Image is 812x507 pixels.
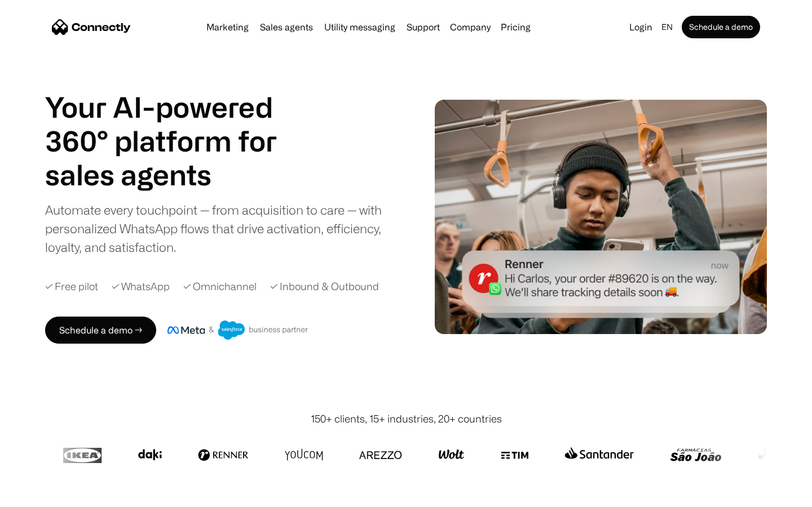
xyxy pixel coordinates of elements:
[311,411,502,426] div: 150+ clients, 15+ industries, 20+ countries
[167,321,308,340] img: Meta and Salesforce business partner badge.
[45,317,156,344] a: Schedule a demo →
[45,201,400,256] div: Automate every touchpoint — from acquisition to care — with personalized WhatsApp flows that driv...
[202,23,253,32] a: Marketing
[112,279,170,294] div: ✓ WhatsApp
[320,23,400,32] a: Utility messaging
[45,158,304,192] h1: sales agents
[183,279,257,294] div: ✓ Omnichannel
[450,19,491,35] div: Company
[11,486,68,503] aside: Language selected: English
[402,23,444,32] a: Support
[23,487,68,503] ul: Language list
[496,23,535,32] a: Pricing
[682,16,760,38] a: Schedule a demo
[661,19,673,35] div: en
[625,19,657,35] a: Login
[270,279,379,294] div: ✓ Inbound & Outbound
[45,90,304,158] h1: Your AI-powered 360° platform for
[255,23,317,32] a: Sales agents
[45,279,98,294] div: ✓ Free pilot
